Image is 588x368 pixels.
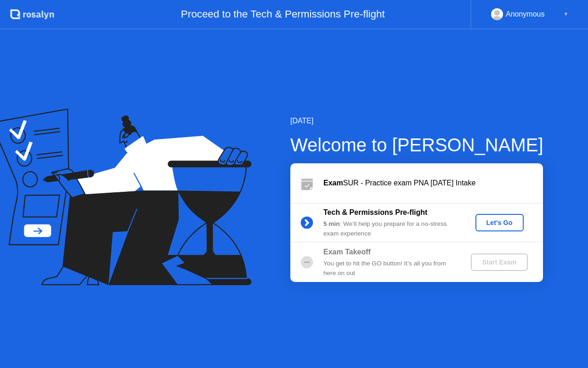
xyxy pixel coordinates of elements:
[475,214,524,231] button: Let's Go
[323,259,456,278] div: You get to hit the GO button! It’s all you from here on out
[290,115,543,126] div: [DATE]
[323,208,427,216] b: Tech & Permissions Pre-flight
[564,8,568,20] div: ▼
[290,131,543,159] div: Welcome to [PERSON_NAME]
[323,178,543,189] div: SUR - Practice exam PNA [DATE] Intake
[471,253,527,271] button: Start Exam
[323,220,340,227] b: 5 min
[323,248,371,256] b: Exam Takeoff
[506,8,545,20] div: Anonymous
[323,219,456,238] div: : We’ll help you prepare for a no-stress exam experience
[323,179,343,187] b: Exam
[479,219,520,226] div: Let's Go
[475,259,524,266] div: Start Exam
